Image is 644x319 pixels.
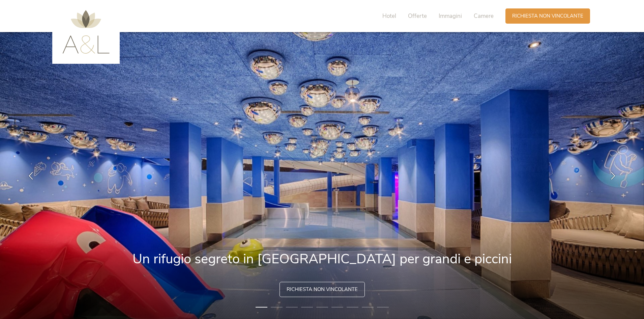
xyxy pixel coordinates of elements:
[512,12,583,20] span: Richiesta non vincolante
[62,10,110,54] img: AMONTI & LUNARIS Wellnessresort
[439,12,462,20] span: Immagini
[382,12,396,20] span: Hotel
[408,12,427,20] span: Offerte
[287,286,358,293] span: Richiesta non vincolante
[474,12,494,20] span: Camere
